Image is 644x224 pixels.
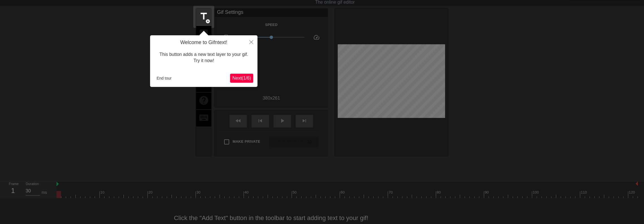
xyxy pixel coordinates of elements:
h4: Welcome to Gifntext! [154,39,253,46]
span: Next ( 1 / 6 ) [232,76,251,80]
button: End tour [154,74,174,82]
button: Next [230,74,253,83]
button: Close [245,35,257,48]
div: This button adds a new text layer to your gif. Try it now! [154,46,253,70]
